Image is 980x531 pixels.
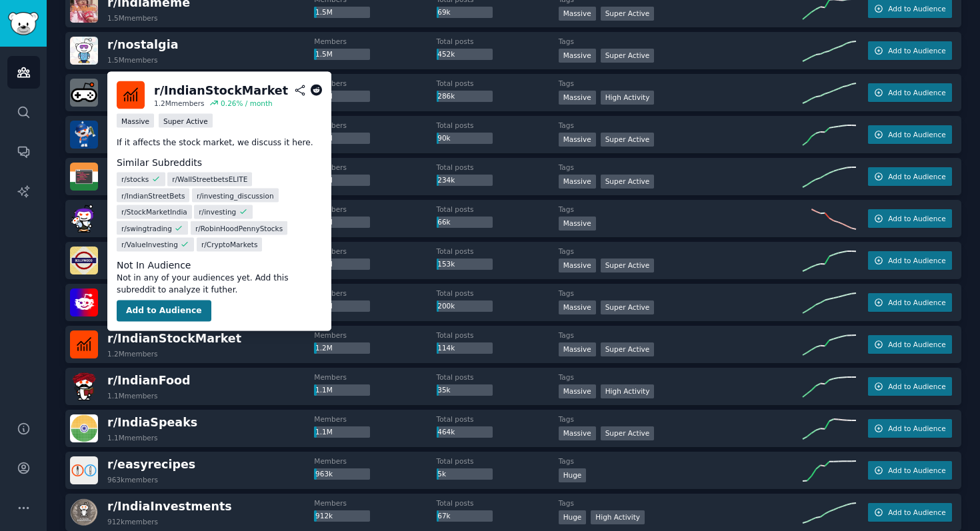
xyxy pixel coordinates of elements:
button: Add to Audience [868,293,952,312]
span: r/ IndianStreetBets [121,191,185,200]
dt: Tags [559,121,803,130]
dt: Total posts [437,498,559,508]
div: Massive [559,49,596,63]
span: r/ swingtrading [121,223,172,233]
span: r/ StockMarketIndia [121,207,187,217]
span: r/ investing_discussion [197,191,274,200]
p: If it affects the stock market, we discuss it here. [117,137,322,149]
span: Add to Audience [888,466,945,475]
img: IndianFood [70,372,98,400]
div: 1.1M [314,384,370,396]
div: Massive [559,7,596,21]
div: Massive [559,342,596,356]
button: Add to Audience [868,503,952,522]
img: IndiaCricket [70,121,98,149]
div: 1.1M members [107,433,158,442]
dt: Members [314,247,436,256]
div: 912k members [107,517,158,526]
dt: Similar Subreddits [117,156,322,170]
dt: Total posts [437,288,559,298]
span: r/ stocks [121,175,149,184]
div: 963k members [107,475,158,484]
span: Add to Audience [888,298,945,307]
div: r/ IndianStockMarket [154,82,288,99]
dt: Members [314,498,436,508]
span: r/ IndianFood [107,374,191,387]
div: 234k [437,175,493,187]
div: 1.5M [314,49,370,61]
div: 1.4M [314,259,370,270]
dt: Tags [559,288,803,298]
span: r/ ValueInvesting [121,240,178,249]
div: 1.5M [314,7,370,19]
div: Massive [559,300,596,314]
div: 1.5M [314,133,370,145]
div: 1.4M [314,217,370,229]
span: r/ WallStreetbetsELITE [172,175,247,184]
img: IndiaInvestments [70,498,98,526]
dt: Tags [559,205,803,214]
img: ShouldIbuythisgame [70,79,98,107]
div: 1.2M members [107,349,158,358]
img: IndianStockMarket [117,81,145,109]
span: r/ CryptoMarkets [201,240,258,249]
dt: Members [314,163,436,172]
div: High Activity [601,91,655,105]
span: r/ IndiaInvestments [107,500,232,513]
div: 5k [437,468,493,480]
dt: Members [314,456,436,466]
span: Add to Audience [888,424,945,433]
dt: Members [314,330,436,340]
dt: Tags [559,163,803,172]
div: Massive [559,426,596,440]
span: r/ RobinHoodPennyStocks [195,223,283,233]
dt: Total posts [437,37,559,46]
dt: Tags [559,414,803,424]
dt: Members [314,205,436,214]
span: Add to Audience [888,130,945,139]
dt: Total posts [437,163,559,172]
div: Massive [559,259,596,272]
img: easyrecipes [70,456,98,484]
dt: Total posts [437,205,559,214]
button: Add to Audience [868,377,952,396]
img: nostalgia [70,37,98,65]
div: Massive [559,217,596,231]
span: r/ easyrecipes [107,458,195,471]
span: r/ investing [199,207,236,217]
button: Add to Audience [868,461,952,480]
div: 200k [437,300,493,312]
div: 464k [437,426,493,438]
span: r/ IndiaSpeaks [107,416,197,429]
dt: Total posts [437,456,559,466]
span: Add to Audience [888,88,945,97]
dt: Tags [559,456,803,466]
dt: Total posts [437,79,559,88]
div: Massive [559,133,596,147]
img: IndiaSpeaks [70,414,98,442]
div: Super Active [601,426,655,440]
button: Add to Audience [868,125,952,144]
div: 1.1M [314,426,370,438]
div: Massive [117,114,154,128]
div: 452k [437,49,493,61]
button: Add to Audience [868,83,952,102]
img: developersIndia [70,163,98,191]
div: Super Active [601,49,655,63]
div: Super Active [601,342,655,356]
div: Super Active [601,259,655,272]
img: cybersecurity [70,288,98,316]
span: Add to Audience [888,256,945,265]
div: 1.4M [314,175,370,187]
dt: Members [314,372,436,382]
dt: Members [314,414,436,424]
dt: Tags [559,372,803,382]
div: Huge [559,510,587,524]
img: bollywood [70,247,98,274]
dt: Not In Audience [117,259,322,272]
dt: Members [314,79,436,88]
div: Super Active [601,175,655,189]
span: r/ nostalgia [107,38,178,51]
div: Huge [559,468,587,482]
div: 114k [437,342,493,354]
